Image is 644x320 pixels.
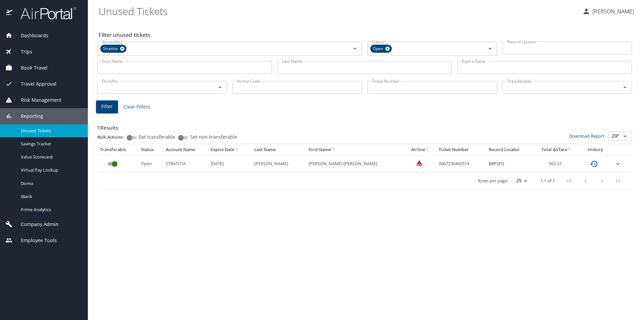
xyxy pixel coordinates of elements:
td: [DATE] [208,155,251,172]
th: Airline [405,144,436,155]
td: [PERSON_NAME] [252,155,306,172]
span: Prime Analytics [21,207,80,213]
span: Trips [12,48,32,55]
span: Set non-transferable [190,135,237,139]
span: IBank [21,193,80,200]
button: Open [485,44,495,53]
span: Virtual Pay Lookup [21,167,80,173]
button: sort [425,148,430,152]
span: Domo [21,180,80,187]
p: [PERSON_NAME] [590,7,634,15]
th: History [580,144,611,155]
th: Total Airfare [533,144,580,155]
a: Download Report [569,133,604,139]
span: Book Travel [12,64,48,72]
img: Delta Airlines [416,159,423,166]
img: airportal-logo.png [13,7,76,20]
th: Expire Date [208,144,251,155]
span: Clear Filters [123,103,150,111]
p: 1-1 of 1 [540,179,555,183]
button: Open [620,132,630,141]
span: Filter [101,102,113,111]
button: sort [331,148,336,152]
th: Record Locator [486,144,533,155]
span: Stratitia [100,45,122,52]
span: Travel Approval [12,80,56,88]
span: Reporting [12,112,43,120]
a: B8PSFD [489,161,504,167]
span: Employee Tools [12,237,57,244]
div: Stratitia [100,45,126,53]
img: icon-airportal.png [6,7,13,20]
span: Savings Tracker [21,141,80,147]
span: Risk Management [12,96,61,104]
th: Ticket Number [436,144,486,155]
h3: 1 Results [97,120,632,132]
th: Last Name [252,144,306,155]
button: expand row [614,160,622,168]
th: Account Name [163,144,208,155]
td: STRATITIA [163,155,208,172]
td: [PERSON_NAME] [PERSON_NAME] [306,155,406,172]
button: Open [215,83,225,92]
span: Open [370,45,387,52]
table: custom pagination table [97,144,632,190]
th: First Name [306,144,406,155]
button: Filter [96,100,118,113]
button: Open [350,44,360,53]
button: [PERSON_NAME] [580,5,637,17]
th: Status [138,144,163,155]
p: Rows per page: [478,179,508,183]
span: Dashboards [12,32,48,39]
span: Set transferable [139,135,175,139]
button: Clear Filters [121,101,153,113]
span: Unused Tickets [21,128,80,134]
span: Company Admin [12,221,58,228]
div: Transferable [100,147,136,153]
p: Bulk Actions: [97,134,129,140]
h2: Filter unused tickets [99,30,633,40]
td: 0067230460514 [436,155,486,172]
span: Value Scorecard [21,154,80,160]
div: Open [370,45,392,53]
button: sort [234,148,239,152]
button: sort [567,148,572,152]
h1: Unused Tickets [99,1,577,21]
select: rows per page [511,176,530,186]
td: 563.37 [533,155,580,172]
td: Open [138,155,163,172]
button: Open [620,83,630,92]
